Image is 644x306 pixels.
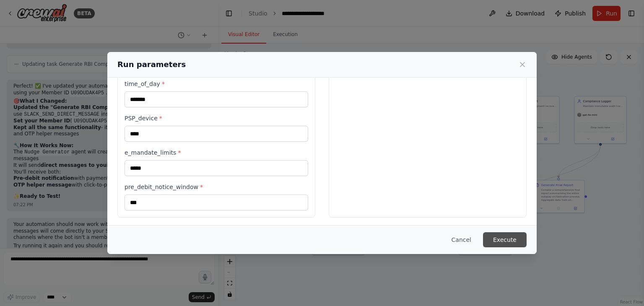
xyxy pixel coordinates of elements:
label: PSP_device [125,114,308,122]
button: Cancel [445,232,478,247]
h2: Run parameters [117,59,186,70]
label: time_of_day [125,80,308,88]
label: pre_debit_notice_window [125,183,308,191]
button: Execute [483,232,527,247]
label: e_mandate_limits [125,148,308,157]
